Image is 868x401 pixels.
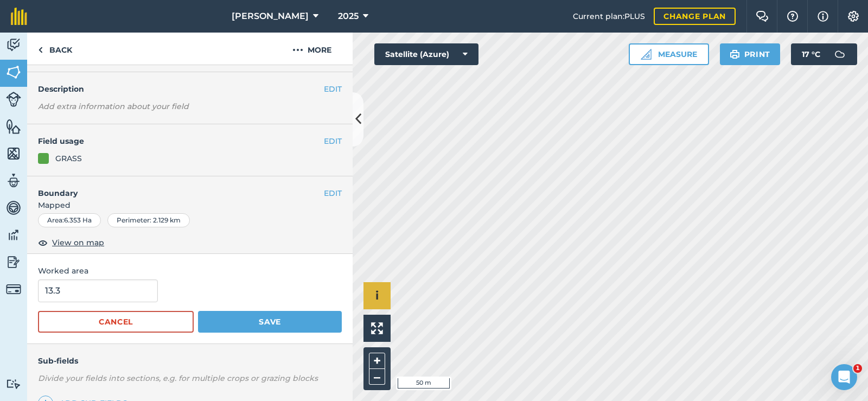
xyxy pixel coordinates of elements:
img: svg+xml;base64,PHN2ZyB4bWxucz0iaHR0cDovL3d3dy53My5vcmcvMjAwMC9zdmciIHdpZHRoPSIxOCIgaGVpZ2h0PSIyNC... [38,236,48,249]
em: Divide your fields into sections, e.g. for multiple crops or grazing blocks [38,373,318,383]
button: + [369,353,385,369]
img: svg+xml;base64,PHN2ZyB4bWxucz0iaHR0cDovL3d3dy53My5vcmcvMjAwMC9zdmciIHdpZHRoPSIxNyIgaGVpZ2h0PSIxNy... [818,10,828,23]
img: svg+xml;base64,PHN2ZyB4bWxucz0iaHR0cDovL3d3dy53My5vcmcvMjAwMC9zdmciIHdpZHRoPSI1NiIgaGVpZ2h0PSI2MC... [6,145,21,162]
img: svg+xml;base64,PD94bWwgdmVyc2lvbj0iMS4wIiBlbmNvZGluZz0idXRmLTgiPz4KPCEtLSBHZW5lcmF0b3I6IEFkb2JlIE... [829,43,851,65]
img: svg+xml;base64,PD94bWwgdmVyc2lvbj0iMS4wIiBlbmNvZGluZz0idXRmLTgiPz4KPCEtLSBHZW5lcmF0b3I6IEFkb2JlIE... [6,173,21,189]
button: More [271,33,353,65]
div: Perimeter : 2.129 km [107,213,190,227]
span: [PERSON_NAME] [232,10,309,23]
img: svg+xml;base64,PD94bWwgdmVyc2lvbj0iMS4wIiBlbmNvZGluZz0idXRmLTgiPz4KPCEtLSBHZW5lcmF0b3I6IEFkb2JlIE... [6,227,21,243]
span: View on map [52,237,104,249]
button: EDIT [324,187,342,199]
img: Four arrows, one pointing top left, one top right, one bottom right and the last bottom left [371,322,383,334]
button: Cancel [38,311,194,333]
button: – [369,369,385,385]
iframe: Intercom live chat [831,364,857,390]
span: 17 ° C [802,43,820,65]
span: i [375,289,379,302]
img: Two speech bubbles overlapping with the left bubble in the forefront [756,11,769,22]
button: 17 °C [791,43,857,65]
span: Mapped [27,199,353,211]
img: svg+xml;base64,PHN2ZyB4bWxucz0iaHR0cDovL3d3dy53My5vcmcvMjAwMC9zdmciIHdpZHRoPSI1NiIgaGVpZ2h0PSI2MC... [6,64,21,80]
span: 2025 [338,10,359,23]
h4: Field usage [38,135,324,147]
img: svg+xml;base64,PD94bWwgdmVyc2lvbj0iMS4wIiBlbmNvZGluZz0idXRmLTgiPz4KPCEtLSBHZW5lcmF0b3I6IEFkb2JlIE... [6,282,21,297]
img: svg+xml;base64,PD94bWwgdmVyc2lvbj0iMS4wIiBlbmNvZGluZz0idXRmLTgiPz4KPCEtLSBHZW5lcmF0b3I6IEFkb2JlIE... [6,200,21,216]
button: Measure [629,43,709,65]
h4: Boundary [27,176,324,199]
button: Save [198,311,342,333]
img: svg+xml;base64,PD94bWwgdmVyc2lvbj0iMS4wIiBlbmNvZGluZz0idXRmLTgiPz4KPCEtLSBHZW5lcmF0b3I6IEFkb2JlIE... [6,254,21,270]
button: i [363,282,391,309]
img: svg+xml;base64,PD94bWwgdmVyc2lvbj0iMS4wIiBlbmNvZGluZz0idXRmLTgiPz4KPCEtLSBHZW5lcmF0b3I6IEFkb2JlIE... [6,37,21,53]
a: Back [27,33,83,65]
button: Satellite (Azure) [374,43,478,65]
img: Ruler icon [641,49,652,60]
div: GRASS [55,152,82,164]
img: A question mark icon [786,11,799,22]
img: svg+xml;base64,PHN2ZyB4bWxucz0iaHR0cDovL3d3dy53My5vcmcvMjAwMC9zdmciIHdpZHRoPSI1NiIgaGVpZ2h0PSI2MC... [6,118,21,135]
img: fieldmargin Logo [11,8,27,25]
img: svg+xml;base64,PHN2ZyB4bWxucz0iaHR0cDovL3d3dy53My5vcmcvMjAwMC9zdmciIHdpZHRoPSIxOSIgaGVpZ2h0PSIyNC... [730,48,740,61]
span: Current plan : PLUS [573,10,645,22]
button: Print [720,43,781,65]
img: svg+xml;base64,PD94bWwgdmVyc2lvbj0iMS4wIiBlbmNvZGluZz0idXRmLTgiPz4KPCEtLSBHZW5lcmF0b3I6IEFkb2JlIE... [6,379,21,389]
button: EDIT [324,135,342,147]
img: svg+xml;base64,PHN2ZyB4bWxucz0iaHR0cDovL3d3dy53My5vcmcvMjAwMC9zdmciIHdpZHRoPSI5IiBoZWlnaHQ9IjI0Ii... [38,43,43,56]
a: Change plan [654,8,736,25]
h4: Description [38,83,342,95]
span: Worked area [38,265,342,277]
img: A cog icon [847,11,860,22]
img: svg+xml;base64,PHN2ZyB4bWxucz0iaHR0cDovL3d3dy53My5vcmcvMjAwMC9zdmciIHdpZHRoPSIyMCIgaGVpZ2h0PSIyNC... [292,43,303,56]
img: svg+xml;base64,PD94bWwgdmVyc2lvbj0iMS4wIiBlbmNvZGluZz0idXRmLTgiPz4KPCEtLSBHZW5lcmF0b3I6IEFkb2JlIE... [6,92,21,107]
div: Area : 6.353 Ha [38,213,101,227]
button: View on map [38,236,104,249]
button: EDIT [324,83,342,95]
span: 1 [853,364,862,373]
em: Add extra information about your field [38,101,189,111]
h4: Sub-fields [27,355,353,367]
